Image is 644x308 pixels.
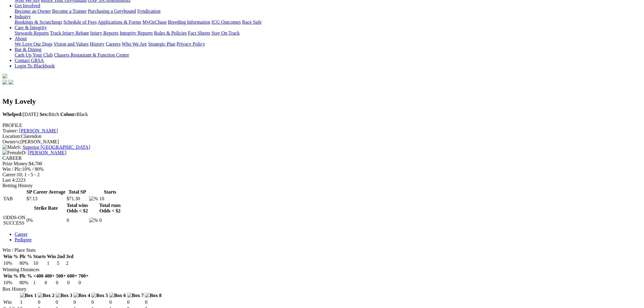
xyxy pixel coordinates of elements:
a: Injury Reports [90,30,118,36]
th: Total SP [66,189,88,195]
div: Win / Place Stats [2,247,642,253]
td: 80% [19,280,32,286]
a: Race Safe [242,19,261,25]
img: twitter.svg [9,80,13,85]
div: About [15,41,642,47]
span: Trainer: [2,128,18,133]
a: Bookings & Scratchings [15,19,62,25]
img: Box 6 [109,293,126,298]
div: Get Involved [15,9,642,14]
div: $4,700 [2,161,642,166]
a: Careers [106,41,121,47]
a: Cash Up Your Club [15,52,53,58]
img: facebook.svg [2,80,7,85]
td: 0 [56,280,66,286]
img: Female [2,150,22,156]
a: Schedule of Fees [63,19,96,25]
a: History [90,41,104,47]
td: 1 [47,260,56,266]
td: Win [3,299,19,305]
a: ICG Outcomes [212,19,241,25]
div: Industry [15,19,642,25]
td: ODDS-ON SUCCESS [3,215,26,226]
a: Privacy Policy [177,41,205,47]
td: 0% [26,215,66,226]
span: S: [2,145,21,150]
a: Vision and Values [54,41,89,47]
td: 0 [73,299,91,305]
a: Superior [GEOGRAPHIC_DATA] [23,145,90,150]
img: % [89,196,98,201]
a: Become a Trainer [52,9,87,14]
th: Plc % [19,254,32,260]
td: 0 [127,299,144,305]
div: CAREER [2,156,642,161]
td: 0 [44,280,55,286]
td: 0 [66,215,88,226]
a: Rules & Policies [154,30,187,36]
th: 500+ [56,273,66,279]
img: Male [2,145,17,150]
td: 0 [99,215,121,226]
a: Chasers Restaurant & Function Centre [54,52,129,58]
b: Whelped: [2,112,23,117]
th: Plc % [19,273,32,279]
img: Box 7 [127,293,144,298]
th: Total runs Odds < $2 [99,202,121,214]
td: $71.30 [66,196,88,202]
a: We Love Our Dogs [15,41,52,47]
img: Box 5 [91,293,108,298]
div: 2223 [2,177,642,183]
img: Box 1 [20,293,37,298]
img: Box 8 [145,293,162,298]
b: Colour: [60,112,76,117]
span: Owner/s: [2,139,20,144]
a: Integrity Reports [120,30,153,36]
th: Starts [33,254,46,260]
a: Syndication [137,9,160,14]
a: Stewards Reports [15,30,49,36]
th: 600+ [67,273,78,279]
a: Career [15,232,28,237]
td: 10 [99,196,121,202]
td: TAB [3,196,26,202]
a: Get Involved [15,3,40,8]
img: Box 4 [74,293,90,298]
th: SP Career Average [26,189,66,195]
a: Contact GRSA [15,58,44,63]
div: PROFILE [2,123,642,128]
h2: My Lovely [2,97,642,106]
a: Pedigree [15,237,32,242]
td: 0 [109,299,126,305]
img: Box 3 [56,293,72,298]
div: Betting History [2,183,642,188]
th: Win [47,254,56,260]
th: 3rd [66,254,74,260]
td: 0 [145,299,162,305]
span: Last 4: [2,177,16,183]
td: $7.13 [26,196,66,202]
a: Track Injury Rebate [50,30,89,36]
a: Stay On Track [212,30,240,36]
td: 10% [3,280,19,286]
span: Career: [2,172,17,177]
td: 1 [33,280,44,286]
td: 0 [55,299,73,305]
th: <400 [33,273,44,279]
a: Become an Owner [15,9,51,14]
a: Purchasing a Greyhound [88,9,136,14]
span: [DATE] [2,112,38,117]
div: [PERSON_NAME] [2,139,642,145]
span: D: [2,150,26,155]
a: Login To Blackbook [15,63,55,68]
div: Care & Integrity [15,30,642,36]
div: 10% / 80% [2,166,642,172]
span: Prize Money: [2,161,29,166]
div: Box History [2,286,642,292]
span: Location: [2,134,21,139]
th: 2nd [57,254,65,260]
td: 0 [78,280,89,286]
a: Industry [15,14,31,19]
a: Applications & Forms [98,19,141,25]
a: Fact Sheets [188,30,210,36]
